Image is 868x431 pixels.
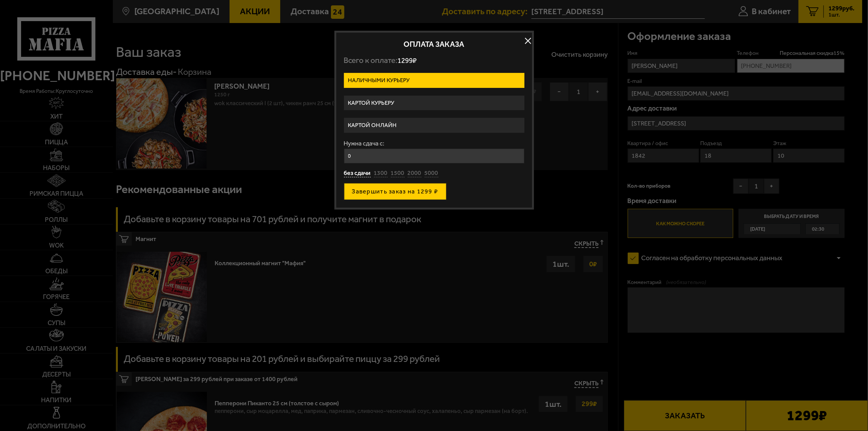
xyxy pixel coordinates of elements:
label: Картой курьеру [344,96,524,111]
h2: Оплата заказа [344,40,524,48]
p: Всего к оплате: [344,56,524,65]
button: 5000 [425,169,438,178]
button: 1300 [374,169,388,178]
button: 2000 [408,169,422,178]
button: Завершить заказ на 1299 ₽ [344,183,446,200]
label: Наличными курьеру [344,73,524,88]
span: 1299 ₽ [398,56,417,65]
label: Нужна сдача с: [344,140,524,147]
label: Картой онлайн [344,118,524,133]
button: 1500 [391,169,405,178]
button: без сдачи [344,169,371,178]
